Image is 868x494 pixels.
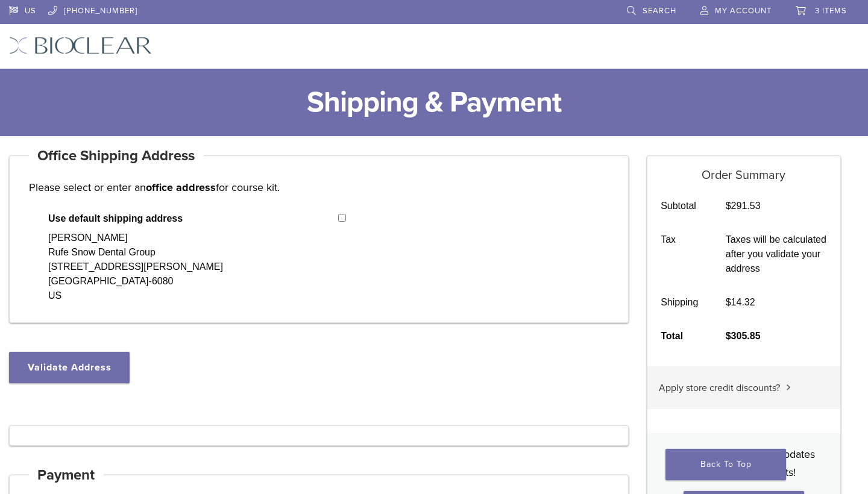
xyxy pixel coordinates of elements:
button: Validate Address [9,352,130,383]
span: 3 items [815,6,847,16]
img: caret.svg [786,384,791,390]
span: Apply store credit discounts? [659,382,780,394]
h4: Payment [29,461,104,490]
p: Please select or enter an for course kit. [29,178,609,196]
h5: Order Summary [647,156,841,183]
th: Tax [647,223,712,286]
span: $ [726,201,731,211]
th: Total [647,319,712,353]
h4: Office Shipping Address [29,142,204,170]
a: Back To Top [665,449,786,480]
strong: office address [146,181,216,194]
span: My Account [715,6,772,16]
span: Sign me up for news updates and product discounts! [677,448,815,479]
th: Subtotal [647,189,712,223]
bdi: 291.53 [726,201,761,211]
span: Use default shipping address [48,211,338,226]
img: Bioclear [9,37,152,54]
span: Search [643,6,676,16]
th: Shipping [647,286,712,319]
div: [PERSON_NAME] Rufe Snow Dental Group [STREET_ADDRESS][PERSON_NAME] [GEOGRAPHIC_DATA]-6080 US [48,231,223,303]
bdi: 305.85 [726,331,761,341]
td: Taxes will be calculated after you validate your address [712,223,840,286]
bdi: 14.32 [726,297,755,307]
span: $ [726,297,731,307]
span: $ [726,331,731,341]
